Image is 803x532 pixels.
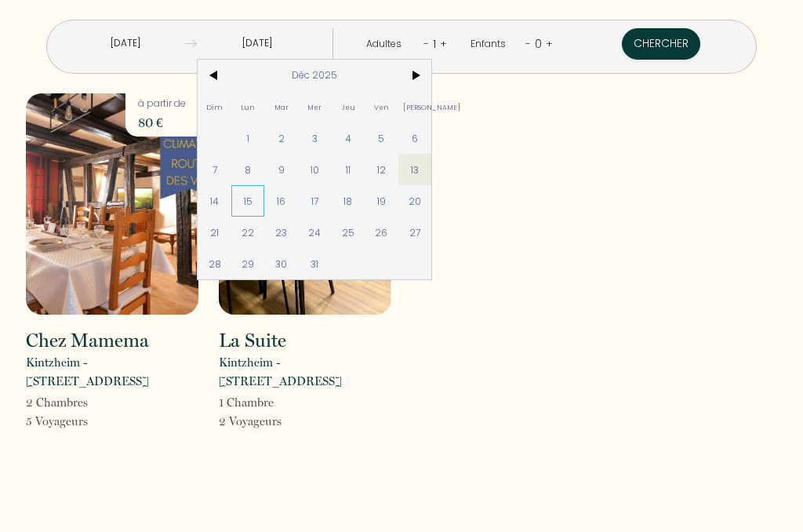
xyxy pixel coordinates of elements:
span: s [83,414,88,428]
img: rental-image [26,93,198,315]
span: 11 [331,154,365,185]
span: 16 [264,185,298,217]
span: 15 [231,185,265,217]
span: 12 [365,154,398,185]
input: Arrivée [65,28,185,59]
p: 2 Chambre [26,393,88,412]
span: 21 [198,217,231,248]
span: 19 [365,185,398,217]
div: 0 [531,31,546,56]
span: > [398,60,432,91]
p: 2 Voyageur [219,412,282,431]
input: Départ [197,28,317,59]
button: Chercher [622,28,700,60]
span: 31 [298,248,332,279]
span: 7 [198,154,231,185]
p: Kintzheim - [STREET_ADDRESS] [26,353,198,391]
div: 1 [429,31,440,56]
span: 22 [231,217,265,248]
span: 13 [398,154,432,185]
p: 80 € [138,111,186,133]
span: 28 [198,248,231,279]
span: 3 [298,122,332,154]
span: 9 [264,154,298,185]
span: Lun [231,91,265,122]
a: - [525,36,531,51]
span: 27 [398,217,432,248]
span: 30 [264,248,298,279]
span: 18 [331,185,365,217]
h2: Chez Mamema [26,331,149,350]
p: à partir de [138,97,186,111]
span: 25 [331,217,365,248]
span: s [83,395,88,410]
span: Jeu [331,91,365,122]
span: 4 [331,122,365,154]
span: 26 [365,217,398,248]
span: 5 [365,122,398,154]
img: guests [185,38,197,49]
div: Adultes [366,37,407,52]
p: 5 Voyageur [26,412,88,431]
span: 1 [231,122,265,154]
span: [PERSON_NAME] [398,91,432,122]
span: 8 [231,154,265,185]
span: < [198,60,231,91]
a: - [423,36,429,51]
a: + [440,36,447,51]
div: Enfants [471,37,511,52]
span: Mer [298,91,332,122]
span: 20 [398,185,432,217]
span: Déc 2025 [231,60,398,91]
span: Mar [264,91,298,122]
span: Ven [365,91,398,122]
span: 23 [264,217,298,248]
h2: La Suite [219,331,286,350]
span: 24 [298,217,332,248]
p: Kintzheim - [STREET_ADDRESS] [219,353,391,391]
span: 29 [231,248,265,279]
span: 14 [198,185,231,217]
span: 10 [298,154,332,185]
span: 6 [398,122,432,154]
span: s [277,414,282,428]
span: Dim [198,91,231,122]
a: + [546,36,553,51]
span: 17 [298,185,332,217]
p: 1 Chambre [219,393,282,412]
span: 2 [264,122,298,154]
